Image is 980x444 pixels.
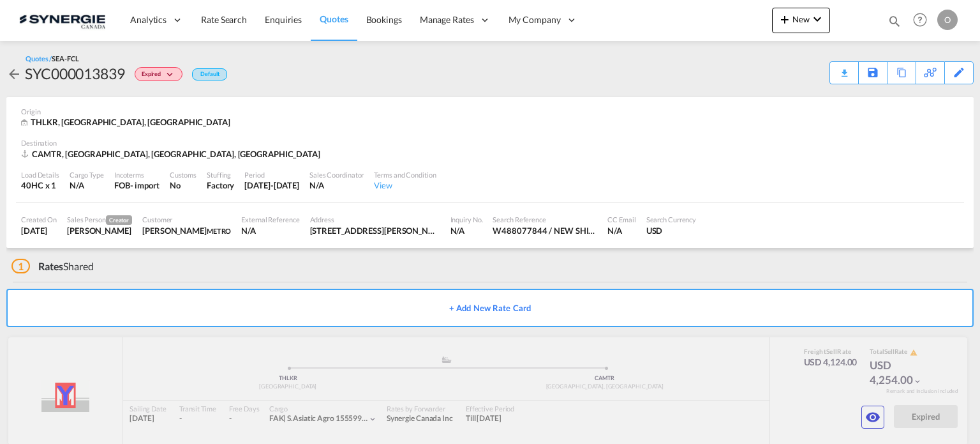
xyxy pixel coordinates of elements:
[241,215,299,224] div: External Reference
[25,63,125,84] div: SYC000013839
[142,215,231,224] div: Customer
[142,70,164,82] span: Expired
[861,406,884,429] button: icon-eye
[420,13,474,26] span: Manage Rates
[19,6,105,34] img: 1f56c880d42311ef80fc7dca854c8e59.png
[865,410,880,425] md-icon: icon-eye
[21,180,59,191] div: 40HC x 1
[6,63,25,84] div: icon-arrow-left
[320,13,348,24] span: Quotes
[772,8,830,33] button: icon-plus 400-fgNewicon-chevron-down
[170,180,197,191] div: No
[11,259,30,273] span: 1
[244,180,299,191] div: 14 Aug 2025
[509,13,561,26] span: My Company
[810,11,825,27] md-icon: icon-chevron-down
[836,64,852,73] md-icon: icon-download
[309,180,364,191] div: N/A
[207,180,234,191] div: Factory Stuffing
[646,225,697,236] div: USD
[937,10,958,30] div: O
[21,215,57,224] div: Created On
[21,138,959,148] div: Destination
[374,170,436,180] div: Terms and Condition
[114,180,130,191] div: FOB
[265,14,302,25] span: Enquiries
[887,14,902,28] md-icon: icon-magnify
[125,63,186,84] div: Change Status Here
[21,225,57,236] div: 6 Aug 2025
[607,215,635,224] div: CC Email
[310,225,440,236] div: 1600 Montée Masson Laval QC H7E 4P2 Canada
[207,170,234,180] div: Stuffing
[241,225,299,236] div: N/A
[887,14,902,33] div: icon-magnify
[859,62,887,84] div: Save As Template
[450,215,483,224] div: Inquiry No.
[142,225,231,236] div: Viviana Bernalrossi
[646,215,697,224] div: Search Currency
[114,170,160,180] div: Incoterms
[244,170,299,180] div: Period
[909,9,937,32] div: Help
[493,215,597,224] div: Search Reference
[106,215,132,225] span: Creator
[164,72,179,79] md-icon: icon-chevron-down
[130,180,160,191] div: - import
[909,9,931,31] span: Help
[21,170,59,180] div: Load Details
[192,68,227,80] div: Default
[207,227,232,235] span: METRO
[607,225,635,236] div: N/A
[67,225,132,236] div: Karen Mercier
[130,13,167,26] span: Analytics
[21,116,234,128] div: THLKR, Lat Krabang, Asia Pacific
[493,225,597,236] div: W488077844 / NEW SHIPMENT TO CANADA // S.ASIATIC AGRO // C.METRO // AUGUST 2025 // 15559973
[31,117,230,127] span: THLKR, [GEOGRAPHIC_DATA], [GEOGRAPHIC_DATA]
[70,180,104,191] div: N/A
[366,14,402,25] span: Bookings
[777,14,825,24] span: New
[310,215,440,224] div: Address
[11,259,94,273] div: Shared
[777,11,792,27] md-icon: icon-plus 400-fg
[70,170,104,180] div: Cargo Type
[836,62,852,73] div: Quote PDF is not available at this time
[201,14,247,25] span: Rate Search
[21,107,959,116] div: Origin
[52,54,78,63] span: SEA-FCL
[6,66,22,82] md-icon: icon-arrow-left
[67,215,132,225] div: Sales Person
[309,170,364,180] div: Sales Coordinator
[374,180,436,191] div: View
[6,289,974,327] button: + Add New Rate Card
[450,225,483,236] div: N/A
[21,148,323,160] div: CAMTR, Montreal, QC, Americas
[170,170,197,180] div: Customs
[38,260,64,272] span: Rates
[26,54,79,63] div: Quotes /SEA-FCL
[135,67,182,81] div: Change Status Here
